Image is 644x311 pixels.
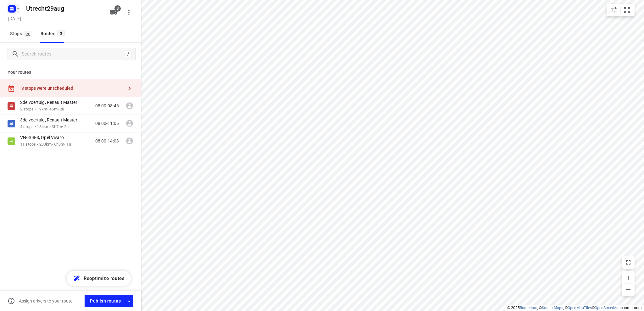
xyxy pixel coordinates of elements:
[108,6,120,19] button: 3
[20,106,84,112] p: 2 stops • 19km • 46m • 2u
[123,117,136,130] span: Assign driver
[568,306,592,310] a: OpenMapTiles
[95,138,119,144] p: 08:00-14:03
[123,135,136,147] span: Assign driver
[520,306,537,310] a: Routetitan
[24,3,105,13] h5: Rename
[123,99,136,112] span: Assign driver
[67,271,131,286] button: Reoptimize routes
[621,4,633,16] button: Fit zoom
[8,69,133,76] p: Your routes
[19,298,74,303] p: Assign drivers to your route.
[125,51,132,57] div: /
[41,30,67,38] div: Routes
[84,274,125,282] span: Reoptimize routes
[57,30,65,36] span: 3
[10,30,34,38] span: Stops
[125,297,133,305] div: Driver app settings
[22,49,125,59] input: Search routes
[123,6,135,19] button: More
[95,103,119,109] p: 08:00-08:46
[20,99,81,105] p: 2de voertuig, Renault Master
[85,295,125,307] button: Publish routes
[95,120,119,127] p: 08:00-11:06
[20,135,68,140] p: VN-308-S, Opel Vivaro
[608,4,620,16] button: Map settings
[542,306,563,310] a: Stadia Maps
[6,15,24,22] h5: [DATE]
[507,306,641,310] li: © 2025 , © , © © contributors
[20,124,84,130] p: 4 stops • 134km • 3h7m • 2u
[90,297,121,305] span: Publish routes
[595,306,621,310] a: OpenStreetMap
[24,31,32,37] span: 20
[20,117,81,123] p: 3de voertuig, Renault Master
[607,4,635,16] div: small contained button group
[21,86,123,91] div: 3 stops were unscheduled
[114,5,121,12] span: 3
[20,142,71,147] p: 11 stops • 233km • 6h3m • 1u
